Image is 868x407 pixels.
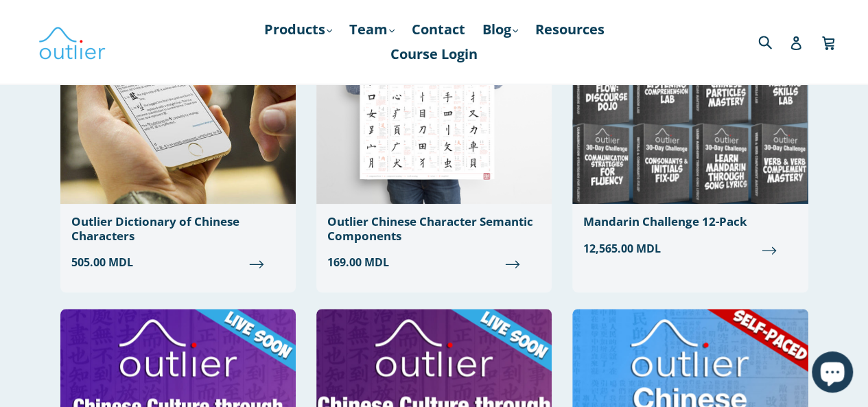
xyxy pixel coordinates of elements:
[257,17,339,42] a: Products
[405,17,472,42] a: Contact
[808,351,857,396] inbox-online-store-chat: Shopify online store chat
[38,22,106,62] img: Outlier Linguistics
[327,215,541,243] div: Outlier Chinese Character Semantic Components
[528,17,611,42] a: Resources
[327,254,541,270] span: 169.00 MDL
[583,215,797,229] div: Mandarin Challenge 12-Pack
[476,17,525,42] a: Blog
[342,17,401,42] a: Team
[384,42,484,67] a: Course Login
[71,254,285,270] span: 505.00 MDL
[583,240,797,257] span: 12,565.00 MDL
[755,27,793,56] input: Search
[71,215,285,243] div: Outlier Dictionary of Chinese Characters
